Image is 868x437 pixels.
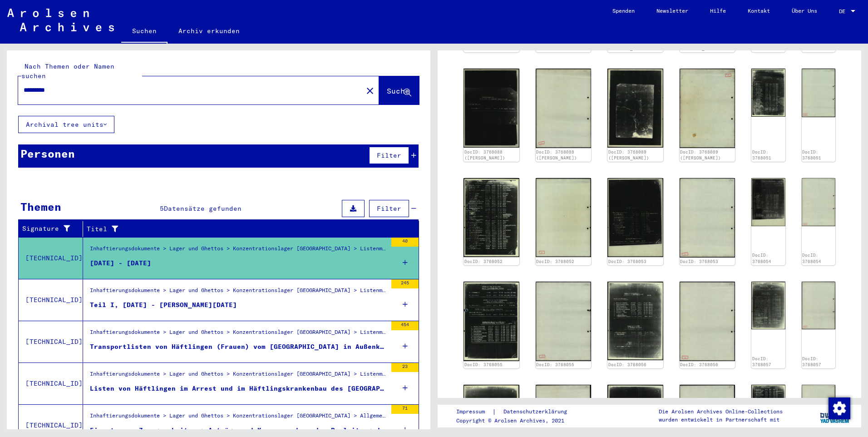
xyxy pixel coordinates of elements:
img: 001.jpg [751,178,785,226]
img: 002.jpg [680,69,735,148]
div: Inhaftierungsdokumente > Lager und Ghettos > Konzentrationslager [GEOGRAPHIC_DATA] > Listenmateri... [90,370,387,382]
button: Filter [369,147,409,164]
a: DocID: 3768089 ([PERSON_NAME]) [680,149,721,161]
a: DocID: 3768089 ([PERSON_NAME]) [608,149,649,161]
img: 002.jpg [536,69,592,148]
img: 001.jpg [751,282,785,330]
a: DocID: 3768088 ([PERSON_NAME]) [464,149,505,161]
img: 001.jpg [607,282,663,361]
img: Arolsen_neg.svg [7,9,114,31]
span: Filter [377,204,401,213]
a: DocID: 3768051 [752,149,771,161]
img: 001.jpg [464,178,519,257]
span: Suche [387,86,409,95]
img: 001.jpg [751,385,785,433]
td: [TECHNICAL_ID] [19,321,83,363]
span: Filter [377,151,401,159]
a: DocID: 3768056 [680,362,718,367]
a: DocID: 3768055 [536,362,574,367]
img: 002.jpg [536,282,592,361]
div: Themen [20,199,61,215]
div: Personen [20,145,75,162]
div: Transportlisten von Häftlingen (Frauen) vom [GEOGRAPHIC_DATA] in Außenkommandos ([GEOGRAPHIC_DATA... [90,342,387,352]
div: 23 [391,363,419,372]
button: Archival tree units [18,116,114,133]
img: 002.jpg [802,69,836,117]
a: DocID: 3768088 ([PERSON_NAME]) [536,149,577,161]
a: DocID: 3768051 [802,149,821,161]
img: Zustimmung ändern [829,397,850,419]
div: 71 [391,405,419,414]
a: Archiv erkunden [168,20,251,42]
a: DocID: 3768053 [608,259,646,264]
div: Signature [22,224,76,233]
div: Inhaftierungsdokumente > Lager und Ghettos > Konzentrationslager [GEOGRAPHIC_DATA] > Listenmateri... [90,328,387,341]
a: Impressum [456,407,492,417]
div: 40 [391,238,419,247]
img: 002.jpg [680,282,735,361]
a: DocID: 3768052 [464,259,503,264]
img: 002.jpg [802,282,836,330]
button: Clear [361,81,379,99]
div: Inhaftierungsdokumente > Lager und Ghettos > Konzentrationslager [GEOGRAPHIC_DATA] > Allgemeine I... [90,412,387,424]
div: Inhaftierungsdokumente > Lager und Ghettos > Konzentrationslager [GEOGRAPHIC_DATA] > Listenmateri... [90,286,387,299]
span: Datensätze gefunden [164,204,242,213]
a: Suchen [121,20,168,44]
div: Titel [87,222,410,236]
td: [TECHNICAL_ID] [19,363,83,404]
div: 245 [391,279,419,288]
div: Teil I, [DATE] - [PERSON_NAME][DATE] [90,300,237,310]
span: 5 [160,204,164,213]
div: Inhaftierungsdokumente > Lager und Ghettos > Konzentrationslager [GEOGRAPHIC_DATA] > Listenmateri... [90,244,387,257]
img: 002.jpg [680,178,735,258]
a: DocID: 3768057 [802,356,821,367]
p: Copyright © Arolsen Archives, 2021 [456,417,578,425]
a: DocID: 3768057 [752,356,771,367]
div: | [456,407,578,417]
td: [TECHNICAL_ID] [19,237,83,279]
a: Datenschutzerklärung [496,407,578,417]
div: Titel [87,224,401,234]
mat-label: Nach Themen oder Namen suchen [21,62,114,80]
img: 002.jpg [802,178,836,226]
img: 002.jpg [802,385,836,433]
img: 001.jpg [607,178,663,257]
mat-icon: close [365,85,375,96]
button: Suche [379,76,419,104]
img: 001.jpg [464,69,519,148]
img: 001.jpg [464,282,519,361]
img: 001.jpg [751,69,785,117]
td: [TECHNICAL_ID] [19,279,83,321]
a: DocID: 3768053 [680,259,718,264]
span: DE [839,8,849,15]
div: 454 [391,321,419,330]
div: Listen von Häftlingen im Arrest und im Häftlingskrankenbau des [GEOGRAPHIC_DATA], Listen von Prom... [90,384,387,393]
p: Die Arolsen Archives Online-Collections [659,407,783,416]
img: 001.jpg [607,69,663,148]
a: DocID: 3768055 [464,362,503,367]
button: Filter [369,200,409,217]
div: Einsatz von Zwangsarbeitern: Anträge und Korrespondenz der Bauleitung der Waffen-SS und Polizei; ... [90,426,387,435]
div: [DATE] - [DATE] [90,258,151,268]
img: yv_logo.png [818,404,852,427]
a: DocID: 3768054 [752,253,771,264]
a: DocID: 3768054 [802,253,821,264]
a: DocID: 3768052 [536,259,574,264]
img: 002.jpg [536,178,592,257]
a: DocID: 3768056 [608,362,646,367]
div: Signature [22,222,85,236]
p: wurden entwickelt in Partnerschaft mit [659,416,783,424]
